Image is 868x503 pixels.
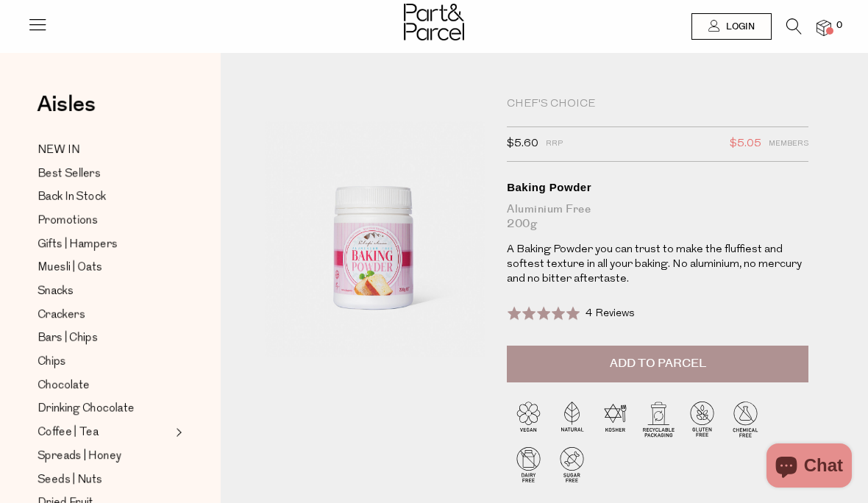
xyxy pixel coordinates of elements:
[507,202,808,232] div: Aluminium Free 200g
[817,20,831,35] a: 0
[769,135,808,154] span: Members
[546,135,563,154] span: RRP
[38,165,101,183] span: Best Sellers
[610,355,706,372] span: Add to Parcel
[38,213,98,230] span: Promotions
[722,21,755,33] span: Login
[38,424,99,442] span: Coffee | Tea
[37,93,96,130] a: Aisles
[38,471,171,489] a: Seeds | Nuts
[38,189,106,207] span: Back In Stock
[594,397,637,440] img: P_P-ICONS-Live_Bec_V11_Kosher.svg
[586,308,635,319] span: 4 Reviews
[680,397,724,440] img: P_P-ICONS-Live_Bec_V11_Gluten_Free.svg
[38,400,171,418] a: Drinking Chocolate
[38,377,171,395] a: Chocolate
[38,141,171,160] a: NEW IN
[38,448,121,465] span: Spreads | Honey
[38,329,171,348] a: Bars | Chips
[38,142,80,160] span: NEW IN
[38,260,102,277] span: Muesli | Oats
[730,135,761,154] span: $5.05
[38,307,85,324] span: Crackers
[507,180,808,195] div: Baking Powder
[833,19,846,32] span: 0
[38,212,171,230] a: Promotions
[38,353,171,371] a: Chips
[404,4,464,40] img: Part&Parcel
[762,443,856,491] inbox-online-store-chat: Shopify online store chat
[550,397,594,440] img: P_P-ICONS-Live_Bec_V11_Natural.svg
[637,397,680,440] img: P_P-ICONS-Live_Bec_V11_Recyclable_Packaging.svg
[38,306,171,324] a: Crackers
[265,97,485,357] img: Baking Powder
[507,397,550,440] img: P_P-ICONS-Live_Bec_V11_Vegan.svg
[38,377,90,395] span: Chocolate
[507,443,550,486] img: P_P-ICONS-Live_Bec_V11_Dairy_Free.svg
[550,443,594,486] img: P_P-ICONS-Live_Bec_V11_Sugar_Free.svg
[38,447,171,465] a: Spreads | Honey
[38,354,66,371] span: Chips
[724,397,767,440] img: P_P-ICONS-Live_Bec_V11_Chemical_Free.svg
[691,13,772,40] a: Login
[38,259,171,277] a: Muesli | Oats
[38,401,135,418] span: Drinking Chocolate
[38,236,118,254] span: Gifts | Hampers
[507,97,808,112] div: Chef's Choice
[38,282,171,301] a: Snacks
[507,135,538,154] span: $5.60
[507,346,808,382] button: Add to Parcel
[38,188,171,207] a: Back In Stock
[172,424,182,441] button: Expand/Collapse Coffee | Tea
[38,330,98,348] span: Bars | Chips
[37,88,96,121] span: Aisles
[507,243,808,287] p: A Baking Powder you can trust to make the fluffiest and softest texture in all your baking. No al...
[38,235,171,254] a: Gifts | Hampers
[38,165,171,183] a: Best Sellers
[38,471,102,489] span: Seeds | Nuts
[38,283,74,301] span: Snacks
[38,424,171,442] a: Coffee | Tea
